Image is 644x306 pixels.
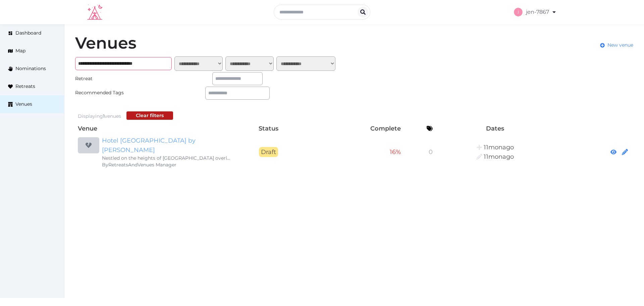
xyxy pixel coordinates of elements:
th: Status [233,122,304,135]
button: Clear filters [126,111,173,120]
span: 16 % [390,148,401,156]
div: Recommended Tags [75,89,140,96]
span: 1 [103,113,105,119]
span: New venue [607,42,633,49]
div: Retreat [75,75,140,82]
span: Map [15,47,25,54]
span: 3:24AM, October 11th, 2024 [484,144,514,151]
div: Displaying venues [78,113,121,120]
span: Venues [15,101,32,108]
th: Dates [435,122,555,135]
a: jen-7867 [514,3,557,21]
span: Draft [259,147,278,157]
th: Complete [304,122,404,135]
span: Dashboard [15,30,41,37]
span: Nominations [15,65,46,72]
a: Hotel [GEOGRAPHIC_DATA] by [PERSON_NAME] [102,136,231,155]
span: 0 [429,148,433,156]
div: Nestled on the heights of [GEOGRAPHIC_DATA] overlooking the [GEOGRAPHIC_DATA] and [GEOGRAPHIC_DAT... [102,155,231,161]
a: New venue [600,42,633,49]
div: By RetreatsAndVenues Manager [102,161,231,168]
th: Venue [75,122,233,135]
span: Retreats [15,83,35,90]
div: Clear filters [136,112,164,119]
span: 3:24AM, October 11th, 2024 [484,153,514,160]
h1: Venues [75,35,137,51]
